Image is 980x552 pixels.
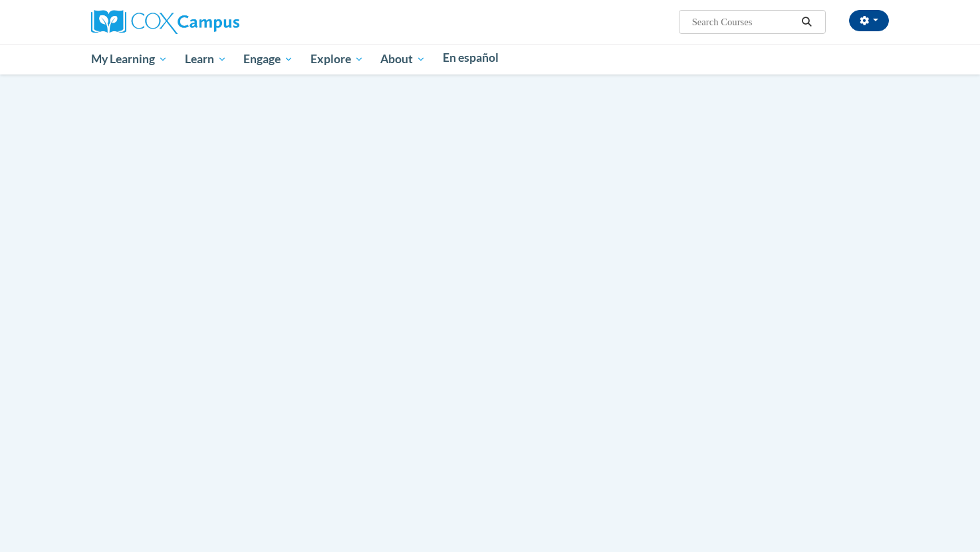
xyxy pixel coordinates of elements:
span: Explore [310,51,364,67]
span: My Learning [91,51,168,67]
img: Cox Campus [91,10,239,34]
i:  [801,17,813,27]
a: About [372,44,435,74]
span: Learn [185,51,227,67]
div: Main menu [71,44,909,74]
a: En español [434,44,507,72]
span: En español [443,51,499,65]
span: About [380,51,426,67]
button: Account Settings [849,10,889,31]
span: Engage [243,51,293,67]
a: Explore [302,44,372,74]
a: Engage [235,44,302,74]
a: Cox Campus [91,15,239,27]
a: Learn [176,44,235,74]
a: My Learning [82,44,176,74]
input: Search Courses [691,14,797,30]
button: Search [797,14,817,30]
